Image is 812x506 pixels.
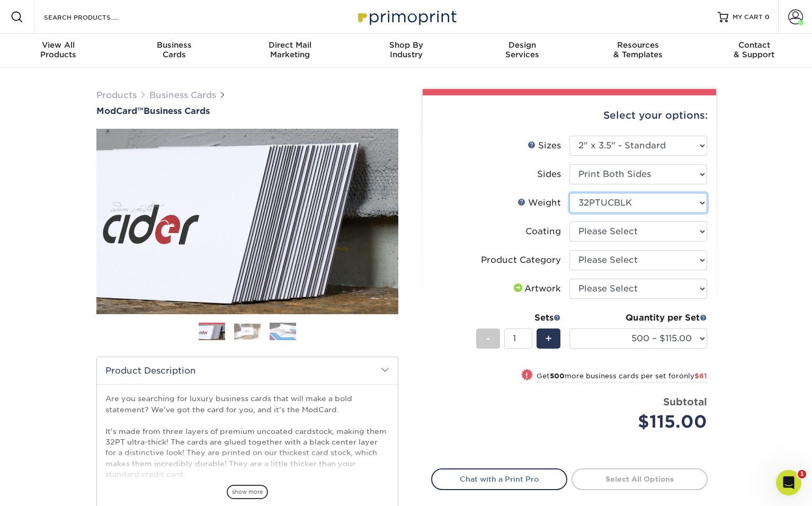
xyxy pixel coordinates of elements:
[517,197,561,209] div: Weight
[696,40,812,50] span: Contact
[694,372,707,380] span: $61
[572,468,708,490] a: Select All Options
[464,34,580,68] a: DesignServices
[481,254,561,267] div: Product Category
[464,40,580,59] div: Services
[353,5,459,28] img: Primoprint
[765,13,770,21] span: 0
[537,168,561,181] div: Sides
[96,106,398,116] a: ModCard™Business Cards
[525,225,561,238] div: Coating
[149,90,216,100] a: Business Cards
[663,396,707,407] strong: Subtotal
[232,34,348,68] a: Direct MailMarketing
[525,370,528,381] span: !
[512,282,561,295] div: Artwork
[96,90,137,100] a: Products
[580,40,696,59] div: & Templates
[545,331,552,347] span: +
[580,40,696,50] span: Resources
[270,322,296,341] img: Business Cards 03
[464,40,580,50] span: Design
[116,34,232,68] a: BusinessCards
[234,323,261,340] img: Business Cards 02
[580,34,696,68] a: Resources& Templates
[696,40,812,59] div: & Support
[550,372,565,380] strong: 500
[679,372,707,380] span: only
[528,139,561,152] div: Sizes
[232,40,348,59] div: Marketing
[116,40,232,50] span: Business
[577,409,707,434] div: $115.00
[348,34,464,68] a: Shop ByIndustry
[486,331,490,347] span: -
[348,40,464,59] div: Industry
[96,106,398,116] h1: Business Cards
[96,106,144,116] span: ModCard™
[348,40,464,50] span: Shop By
[96,70,398,372] img: ModCard™ 01
[43,11,146,23] input: SEARCH PRODUCTS.....
[431,468,567,490] a: Chat with a Print Pro
[116,40,232,59] div: Cards
[431,95,708,136] div: Select your options:
[696,34,812,68] a: Contact& Support
[776,470,801,495] iframe: Intercom live chat
[569,312,707,324] div: Quantity per Set
[537,372,707,383] small: Get more business cards per set for
[798,470,806,478] span: 1
[733,13,763,22] span: MY CART
[232,40,348,50] span: Direct Mail
[476,312,561,324] div: Sets
[199,319,225,345] img: Business Cards 01
[97,357,398,384] h2: Product Description
[227,485,268,499] span: show more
